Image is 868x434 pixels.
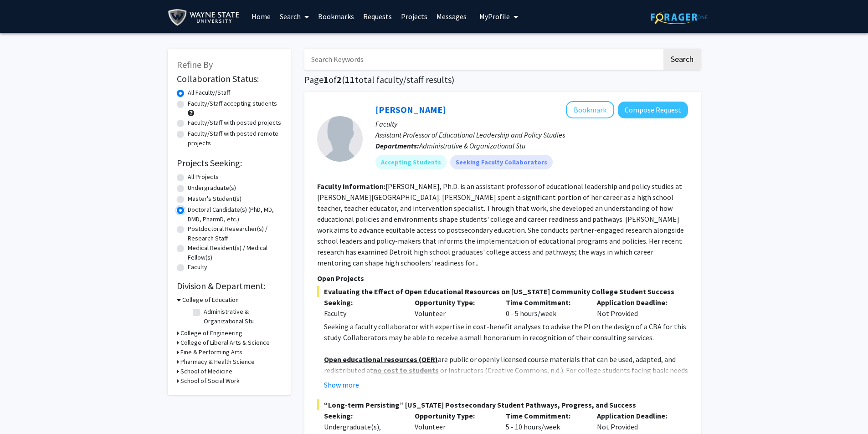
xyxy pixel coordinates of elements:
h3: College of Liberal Arts & Science [180,338,270,347]
span: 11 [345,74,355,85]
h2: Division & Department: [177,281,282,291]
p: Seeking: [324,410,401,421]
fg-read-more: [PERSON_NAME], Ph.D. is an assistant professor of educational leadership and policy studies at [P... [317,182,684,267]
button: Show more [324,379,359,390]
span: 2 [337,74,342,85]
label: Medical Resident(s) / Medical Fellow(s) [188,243,282,262]
span: Administrative & Organizational Stu [419,141,525,150]
p: Faculty [375,118,688,129]
label: All Faculty/Staff [188,88,230,97]
p: Time Commitment: [506,297,583,308]
a: Bookmarks [313,0,359,32]
img: Wayne State University Logo [168,7,244,28]
p: Seeking a faculty collaborator with expertise in cost-benefit analyses to advise the PI on the de... [324,321,688,343]
span: Refine By [177,59,213,70]
iframe: Chat [7,393,39,427]
p: Application Deadline: [597,410,674,421]
label: Faculty/Staff with posted remote projects [188,129,282,148]
button: Search [663,49,701,70]
div: 0 - 5 hours/week [499,297,590,319]
label: Undergraduate(s) [188,183,236,193]
button: Add Stacey Brockman to Bookmarks [566,101,614,118]
label: Faculty [188,262,207,272]
a: [PERSON_NAME] [375,104,446,115]
p: Application Deadline: [597,297,674,308]
a: Home [247,0,275,32]
h3: College of Education [182,295,239,305]
span: Evaluating the Effect of Open Educational Resources on [US_STATE] Community College Student Success [317,286,688,297]
label: Doctoral Candidate(s) (PhD, MD, DMD, PharmD, etc.) [188,205,282,224]
button: Compose Request to Stacey Brockman [618,102,688,118]
b: Departments: [375,141,419,150]
img: ForagerOne Logo [651,10,708,24]
u: Open educational resources (OER) [324,355,438,364]
p: Open Projects [317,273,688,284]
mat-chip: Accepting Students [375,155,447,169]
span: My Profile [479,12,510,21]
h3: School of Medicine [180,367,232,376]
label: Master's Student(s) [188,194,241,204]
div: Not Provided [590,297,681,319]
h2: Collaboration Status: [177,73,282,84]
label: Faculty/Staff with posted projects [188,118,281,128]
a: Search [275,0,313,32]
u: no cost to students [373,366,439,375]
p: Opportunity Type: [415,297,492,308]
p: Assistant Professor of Educational Leadership and Policy Studies [375,129,688,140]
p: Opportunity Type: [415,410,492,421]
h2: Projects Seeking: [177,158,282,168]
a: Requests [359,0,396,32]
a: Projects [396,0,432,32]
h3: College of Engineering [180,328,242,338]
a: Messages [432,0,471,32]
input: Search Keywords [304,49,662,70]
label: Postdoctoral Researcher(s) / Research Staff [188,224,282,243]
p: Seeking: [324,297,401,308]
span: 1 [324,74,329,85]
div: Faculty [324,308,401,319]
h1: Page of ( total faculty/staff results) [304,74,701,85]
p: Time Commitment: [506,410,583,421]
h3: Pharmacy & Health Science [180,357,255,367]
h3: School of Social Work [180,376,240,386]
div: Volunteer [408,297,499,319]
span: “Long-term Persisting” [US_STATE] Postsecondary Student Pathways, Progress, and Success [317,399,688,410]
label: All Projects [188,172,219,182]
label: Administrative & Organizational Stu [204,307,279,326]
mat-chip: Seeking Faculty Collaborators [450,155,553,169]
label: Faculty/Staff accepting students [188,99,277,108]
h3: Fine & Performing Arts [180,347,242,357]
b: Faculty Information: [317,182,385,191]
